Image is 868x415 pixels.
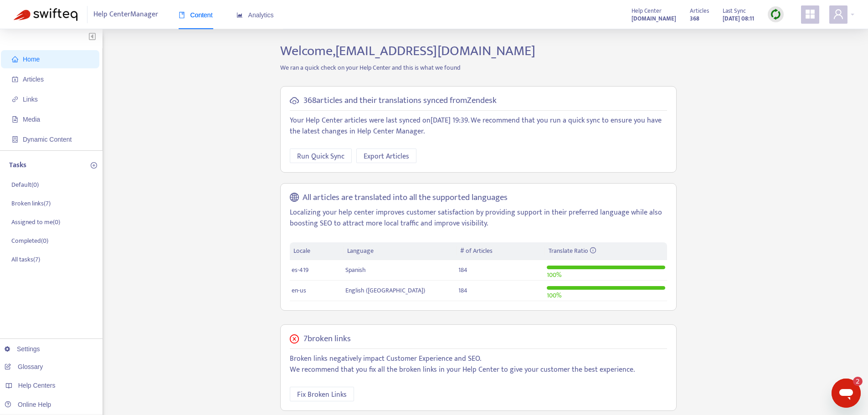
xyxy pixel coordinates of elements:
[5,363,43,370] a: Glossary
[770,9,781,20] img: sync.dc5367851b00ba804db3.png
[23,56,40,63] span: Home
[9,160,26,171] p: Tasks
[297,151,344,162] span: Run Quick Sync
[457,242,544,260] th: # of Articles
[179,11,213,19] span: Content
[833,9,844,20] span: user
[23,136,72,143] span: Dynamic Content
[723,14,754,24] strong: [DATE] 08:11
[11,236,48,246] p: Completed ( 0 )
[805,9,816,20] span: appstore
[236,12,243,18] span: area-chart
[458,265,467,275] span: 184
[280,40,535,62] span: Welcome, [EMAIL_ADDRESS][DOMAIN_NAME]
[345,285,425,296] span: English ([GEOGRAPHIC_DATA])
[690,6,709,16] span: Articles
[303,193,508,203] h5: All articles are translated into all the supported languages
[290,354,667,375] p: Broken links negatively impact Customer Experience and SEO. We recommend that you fix all the bro...
[23,76,44,83] span: Articles
[303,334,351,344] h5: 7 broken links
[12,76,18,82] span: account-book
[11,180,39,190] p: Default ( 0 )
[5,401,51,408] a: Online Help
[11,217,60,227] p: Assigned to me ( 0 )
[11,255,40,264] p: All tasks ( 7 )
[12,136,18,143] span: container
[632,14,676,24] strong: [DOMAIN_NAME]
[273,63,683,72] p: We ran a quick check on your Help Center and this is what we found
[690,14,699,24] strong: 368
[11,199,51,208] p: Broken links ( 7 )
[632,6,662,16] span: Help Center
[14,8,77,21] img: Swifteq
[547,270,561,280] span: 100 %
[5,345,40,353] a: Settings
[91,162,97,169] span: plus-circle
[458,285,467,296] span: 184
[12,96,18,102] span: link
[290,193,299,203] span: global
[292,265,308,275] span: es-419
[93,6,158,23] span: Help Center Manager
[23,116,40,123] span: Media
[547,290,561,301] span: 100 %
[297,389,347,400] span: Fix Broken Links
[12,56,18,62] span: home
[236,11,274,19] span: Analytics
[290,96,299,105] span: cloud-sync
[290,387,354,401] button: Fix Broken Links
[344,242,457,260] th: Language
[292,285,306,296] span: en-us
[832,379,861,408] iframe: Button to launch messaging window, 2 unread messages
[723,6,746,16] span: Last Sync
[303,96,497,106] h5: 368 articles and their translations synced from Zendesk
[23,96,38,103] span: Links
[18,382,56,389] span: Help Centers
[549,246,663,256] div: Translate Ratio
[364,151,409,162] span: Export Articles
[632,13,676,24] a: [DOMAIN_NAME]
[12,116,18,123] span: file-image
[290,334,299,343] span: close-circle
[356,149,416,163] button: Export Articles
[345,265,366,275] span: Spanish
[290,115,667,137] p: Your Help Center articles were last synced on [DATE] 19:39 . We recommend that you run a quick sy...
[179,12,185,18] span: book
[290,207,667,229] p: Localizing your help center improves customer satisfaction by providing support in their preferre...
[290,149,352,163] button: Run Quick Sync
[844,377,863,386] iframe: Number of unread messages
[290,242,344,260] th: Locale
